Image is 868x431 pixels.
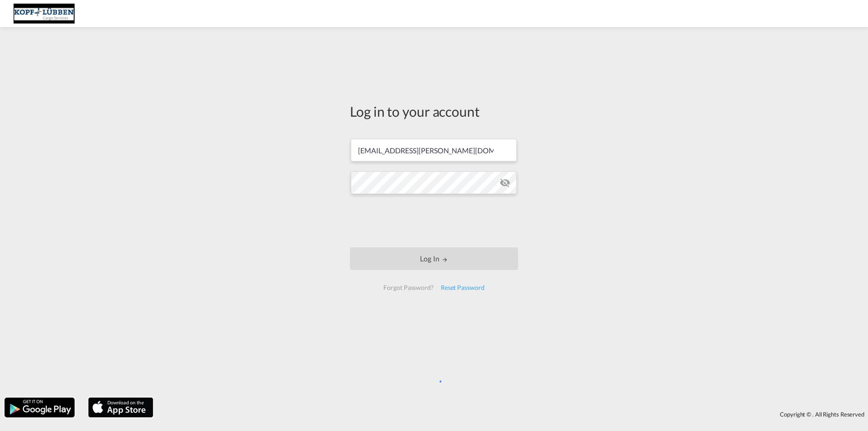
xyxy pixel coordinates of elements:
button: LOGIN [350,247,518,270]
md-icon: icon-eye-off [500,177,510,188]
img: apple.png [87,397,154,418]
img: 25cf3bb0aafc11ee9c4fdbd399af7748.JPG [14,4,75,24]
iframe: reCAPTCHA [365,203,503,238]
div: Log in to your account [350,102,518,121]
input: Enter email/phone number [351,139,517,161]
img: google.png [4,397,75,418]
div: Forgot Password? [380,279,437,296]
div: Reset Password [437,279,488,296]
div: Copyright © . All Rights Reserved [158,407,868,422]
